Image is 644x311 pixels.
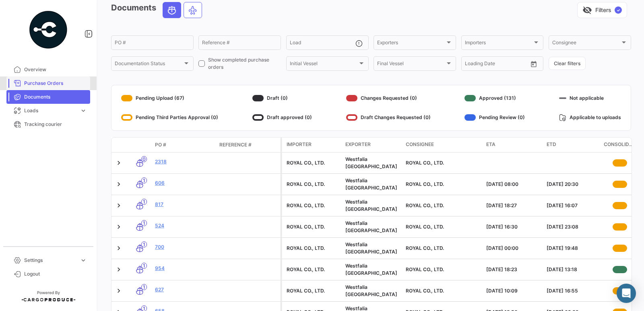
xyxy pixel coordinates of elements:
button: Clear filters [549,57,586,70]
div: Pending Review (0) [464,111,525,124]
span: 1 [141,199,147,205]
a: Expand/Collapse Row [115,159,123,167]
div: Westfalia [GEOGRAPHIC_DATA] [345,284,399,298]
div: Pending Upload (67) [121,92,218,105]
span: ROYAL CO., LTD. [406,160,444,166]
datatable-header-cell: PO # [152,138,216,152]
a: Tracking courier [6,117,90,131]
div: Draft Changes Requested (0) [346,111,431,124]
div: ROYAL CO., LTD. [287,159,339,167]
span: ✓ [615,6,622,14]
div: Changes Requested (0) [346,92,431,105]
div: ROYAL CO., LTD. [287,223,339,231]
span: ROYAL CO., LTD. [406,266,444,272]
a: Documents [6,90,90,104]
img: powered-by.png [28,10,68,50]
datatable-header-cell: Reference # [216,138,281,152]
div: Westfalia [GEOGRAPHIC_DATA] [345,241,399,255]
input: From [465,62,476,68]
a: Overview [6,63,90,76]
datatable-header-cell: Exporter [342,138,402,152]
span: Reference # [219,141,252,148]
div: [DATE] 16:55 [547,287,601,295]
div: [DATE] 08:00 [486,181,540,188]
div: [DATE] 16:30 [486,223,540,231]
div: [DATE] 19:48 [547,245,601,252]
div: Westfalia [GEOGRAPHIC_DATA] [345,220,399,234]
span: Initial Vessel [290,62,358,68]
span: 1 [141,241,147,247]
a: Expand/Collapse Row [115,180,123,188]
span: Settings [24,257,76,264]
div: Abrir Intercom Messenger [617,284,636,303]
span: 1 [141,263,147,269]
datatable-header-cell: Importer [282,138,342,152]
button: Ocean [163,2,181,18]
datatable-header-cell: ETA [483,138,543,152]
span: Consignee [406,141,434,148]
span: ETA [486,141,495,148]
span: ETD [547,141,556,148]
div: [DATE] 13:18 [547,266,601,273]
div: ROYAL CO., LTD. [287,287,339,295]
div: [DATE] 16:07 [547,202,601,209]
datatable-header-cell: Consolidación de carga [604,138,636,152]
div: ROYAL CO., LTD. [287,266,339,273]
span: Loads [24,107,76,114]
span: 1 [141,284,147,290]
span: Logout [24,270,87,278]
a: Expand/Collapse Row [115,244,123,252]
a: 524 [155,222,213,229]
div: Approved (131) [464,92,525,105]
a: Expand/Collapse Row [115,223,123,231]
span: ROYAL CO., LTD. [406,224,444,230]
div: ROYAL CO., LTD. [287,181,339,188]
span: Documentation Status [115,62,183,68]
datatable-header-cell: Consignee [402,138,483,152]
a: Purchase Orders [6,76,90,90]
span: expand_more [80,107,87,114]
div: [DATE] 20:30 [547,181,601,188]
span: Tracking courier [24,121,87,128]
a: Expand/Collapse Row [115,287,123,295]
span: 0 [141,156,147,162]
a: 2318 [155,158,213,165]
span: Exporter [345,141,371,148]
span: Documents [24,93,87,101]
span: 1 [141,220,147,226]
a: 817 [155,201,213,208]
span: ROYAL CO., LTD. [406,288,444,294]
a: 700 [155,243,213,251]
span: 1 [141,177,147,183]
span: Consignee [552,41,620,47]
span: Purchase Orders [24,80,87,87]
div: [DATE] 10:09 [486,287,540,295]
button: visibility_offFilters✓ [577,2,627,18]
div: [DATE] 00:00 [486,245,540,252]
div: Westfalia [GEOGRAPHIC_DATA] [345,262,399,277]
span: ROYAL CO., LTD. [406,202,444,208]
button: Air [184,2,202,18]
input: To [482,62,512,68]
div: Draft approved (0) [252,111,312,124]
div: Not applicable [559,92,621,105]
datatable-header-cell: Transport mode [128,142,152,148]
a: 954 [155,265,213,272]
span: expand_more [80,257,87,264]
span: PO # [155,141,166,148]
div: [DATE] 18:23 [486,266,540,273]
datatable-header-cell: ETD [543,138,604,152]
span: visibility_off [582,5,592,15]
a: 606 [155,179,213,187]
div: [DATE] 23:08 [547,223,601,231]
span: Overview [24,66,87,73]
span: Show completed purchase orders [208,56,281,71]
span: Exporters [377,41,445,47]
div: Applicable to uploads [559,111,621,124]
button: Open calendar [528,58,540,70]
a: 627 [155,286,213,293]
span: ROYAL CO., LTD. [406,181,444,187]
span: Consolidación de carga [604,141,636,149]
div: Draft (0) [252,92,312,105]
a: Expand/Collapse Row [115,266,123,274]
